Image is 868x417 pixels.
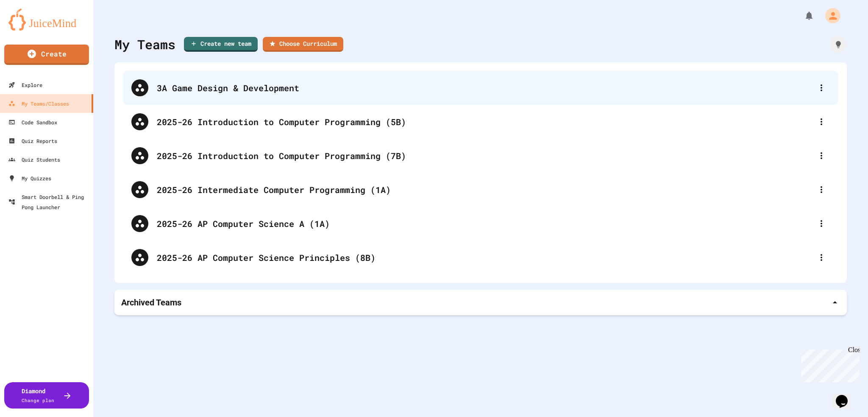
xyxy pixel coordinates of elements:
[184,37,258,52] a: Create new team
[4,382,89,409] button: DiamondChange plan
[4,45,89,65] a: Create
[832,383,860,409] iframe: chat widget
[123,71,838,105] div: 3A Game Design & Development
[157,115,813,128] div: 2025-26 Introduction to Computer Programming (5B)
[263,37,343,52] a: Choose Curriculum
[157,217,813,230] div: 2025-26 AP Computer Science A (1A)
[816,6,843,25] div: My Account
[8,98,69,109] div: My Teams/Classes
[22,386,54,404] div: Diamond
[157,251,813,264] div: 2025-26 AP Computer Science Principles (8B)
[8,173,51,183] div: My Quizzes
[123,173,838,207] div: 2025-26 Intermediate Computer Programming (1A)
[157,183,813,196] div: 2025-26 Intermediate Computer Programming (1A)
[8,154,60,165] div: Quiz Students
[8,136,57,146] div: Quiz Reports
[123,105,838,139] div: 2025-26 Introduction to Computer Programming (5B)
[8,80,42,90] div: Explore
[830,36,847,53] div: How it works
[788,8,816,23] div: My Notifications
[8,192,90,212] div: Smart Doorbell & Ping Pong Launcher
[157,81,813,94] div: 3A Game Design & Development
[123,241,838,274] div: 2025-26 AP Computer Science Principles (8B)
[114,35,175,54] div: My Teams
[123,207,838,241] div: 2025-26 AP Computer Science A (1A)
[8,117,57,127] div: Code Sandbox
[121,297,181,308] p: Archived Teams
[8,8,85,31] img: logo-orange.svg
[123,139,838,173] div: 2025-26 Introduction to Computer Programming (7B)
[22,397,54,403] span: Change plan
[798,346,860,382] iframe: chat widget
[3,3,58,54] div: Chat with us now!Close
[157,149,813,162] div: 2025-26 Introduction to Computer Programming (7B)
